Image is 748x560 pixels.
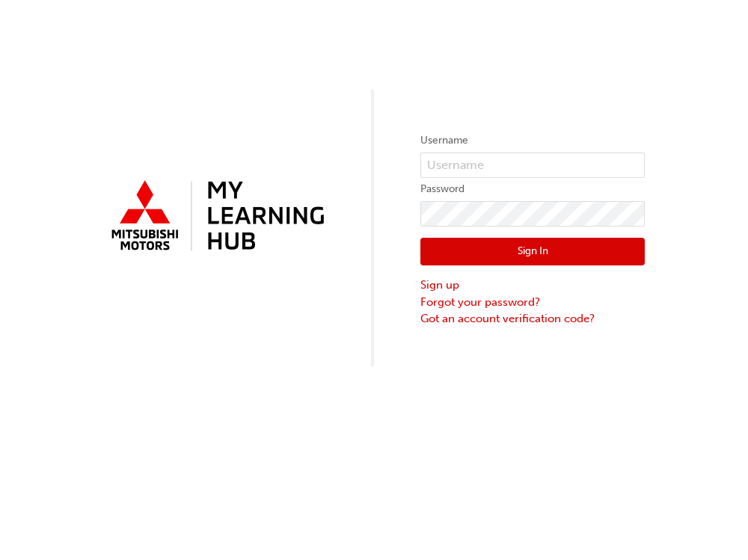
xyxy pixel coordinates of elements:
a: Forgot your password? [420,294,645,311]
img: mmal [103,174,328,259]
label: Username [420,132,645,150]
label: Password [420,180,645,198]
input: Username [420,153,645,178]
button: Sign In [420,238,645,266]
a: Got an account verification code? [420,310,645,327]
a: Sign up [420,277,645,294]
